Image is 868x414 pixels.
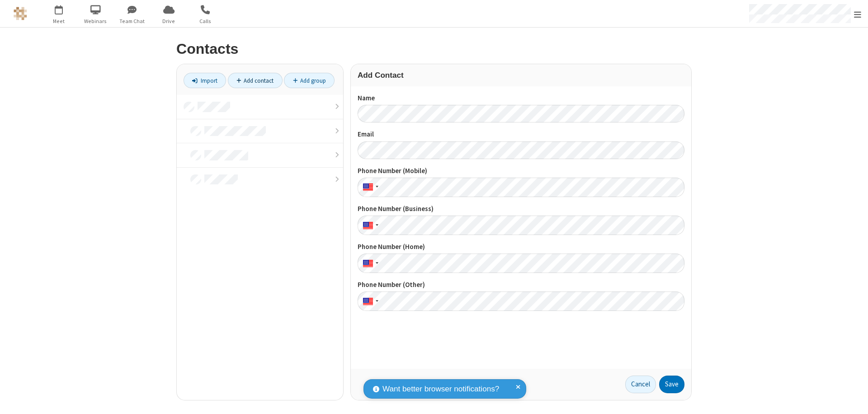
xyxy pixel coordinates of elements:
label: Phone Number (Business) [358,204,684,214]
h3: Add Contact [358,71,684,80]
span: Calls [189,17,222,25]
h2: Contacts [176,41,692,57]
div: United States: + 1 [358,178,381,197]
label: Phone Number (Mobile) [358,166,684,176]
span: Webinars [79,17,113,25]
img: QA Selenium DO NOT DELETE OR CHANGE [14,7,27,20]
span: Drive [152,17,186,25]
span: Want better browser notifications? [382,383,499,395]
span: Meet [42,17,76,25]
div: United States: + 1 [358,216,381,235]
a: Cancel [625,376,656,394]
div: United States: + 1 [358,254,381,273]
a: Add group [284,73,335,88]
a: Import [184,73,226,88]
button: Save [659,376,684,394]
label: Name [358,93,684,103]
a: Add contact [228,73,283,88]
label: Phone Number (Other) [358,280,684,290]
label: Phone Number (Home) [358,242,684,252]
label: Email [358,129,684,140]
span: Team Chat [115,17,149,25]
div: United States: + 1 [358,292,381,311]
